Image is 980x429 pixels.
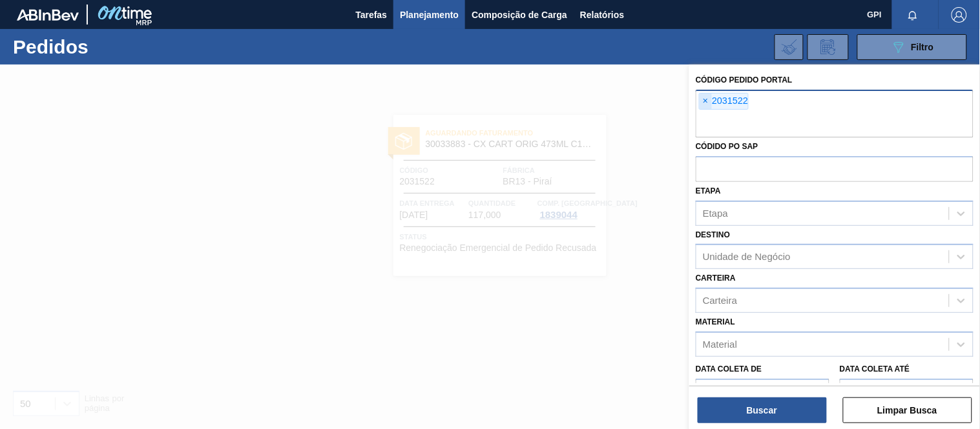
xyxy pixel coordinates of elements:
span: Tarefas [355,7,387,23]
div: Carteira [703,295,737,306]
label: Data coleta de [696,364,762,374]
div: Unidade de Negócio [703,252,791,263]
button: Filtro [857,34,967,60]
div: Etapa [703,208,728,219]
label: Etapa [696,186,721,195]
button: Notificações [892,6,933,24]
label: Destino [696,230,730,239]
h1: Pedidos [13,39,198,54]
label: Código Pedido Portal [696,75,793,85]
label: Carteira [696,274,736,283]
span: Filtro [912,42,934,52]
img: TNhmsLtSVTkK8tSr43FrP2fwEKptu5GPRR3wAAAABJRU5ErkJggg== [17,9,79,21]
div: Material [703,339,737,350]
div: 2031522 [699,93,749,110]
input: dd/mm/yyyy [840,379,974,404]
span: Composição de Carga [472,7,567,23]
label: Códido PO SAP [696,142,758,151]
label: Material [696,317,735,326]
div: Importar Negociações dos Pedidos [775,34,804,60]
div: Solicitação de Revisão de Pedidos [808,34,849,60]
span: Relatórios [580,7,624,23]
span: × [700,94,712,109]
label: Data coleta até [840,364,910,374]
img: Logout [952,7,967,23]
input: dd/mm/yyyy [696,379,829,404]
span: Planejamento [400,7,459,23]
